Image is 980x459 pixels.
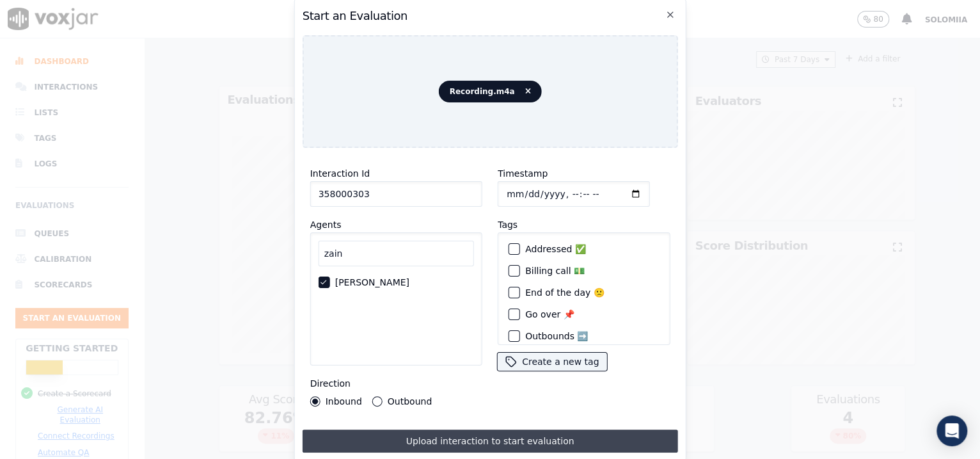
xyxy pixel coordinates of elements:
[310,220,342,230] label: Agents
[310,378,351,389] label: Direction
[438,81,541,102] span: Recording.m4a
[525,288,605,297] label: End of the day 🙁
[525,310,574,319] label: Go over 📌
[319,241,474,266] input: Search Agents...
[335,278,409,287] label: [PERSON_NAME]
[310,168,370,179] label: Interaction Id
[525,245,586,254] label: Addressed ✅
[326,397,362,406] label: Inbound
[303,430,678,453] button: Upload interaction to start evaluation
[525,332,588,341] label: Outbounds ➡️
[310,181,482,207] input: reference id, file name, etc
[498,220,518,230] label: Tags
[498,168,548,179] label: Timestamp
[303,7,678,25] h2: Start an Evaluation
[498,353,606,371] button: Create a new tag
[525,266,585,275] label: Billing call 💵
[388,397,432,406] label: Outbound
[937,415,967,446] div: Open Intercom Messenger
